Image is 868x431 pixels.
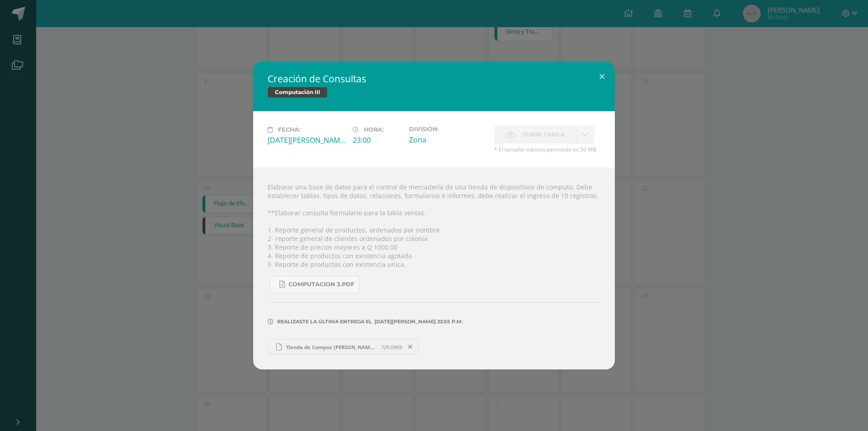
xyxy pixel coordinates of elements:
[409,126,487,133] label: División:
[282,344,381,350] span: Tienda de Compus [PERSON_NAME].accdb
[494,146,600,153] span: * El tamaño máximo permitido es 50 MB
[270,276,359,294] a: Computacion 3.pdf
[268,339,419,355] a: Tienda de Compus [PERSON_NAME].accdb 729.09KB
[381,344,402,350] span: 729.09KB
[409,135,487,145] div: Zona
[403,342,418,352] span: Remover entrega
[277,318,372,325] span: Realizaste la última entrega el
[268,87,327,98] span: Computación III
[288,281,354,288] span: Computacion 3.pdf
[523,126,565,143] span: Subir tarea
[372,322,463,322] span: [DATE][PERSON_NAME] 22:55 p.m.
[576,126,594,143] a: La fecha de entrega ha expirado
[589,62,615,92] button: Close (Esc)
[253,168,615,369] div: Elaborar una base de datos para el control de mercadería de una tienda de dispositivos de computo...
[353,135,402,145] div: 23:00
[278,126,300,133] span: Fecha:
[268,72,600,85] h2: Creación de Consultas
[268,135,345,145] div: [DATE][PERSON_NAME]
[364,126,383,133] span: Hora:
[494,126,576,143] label: La fecha de entrega ha expirado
